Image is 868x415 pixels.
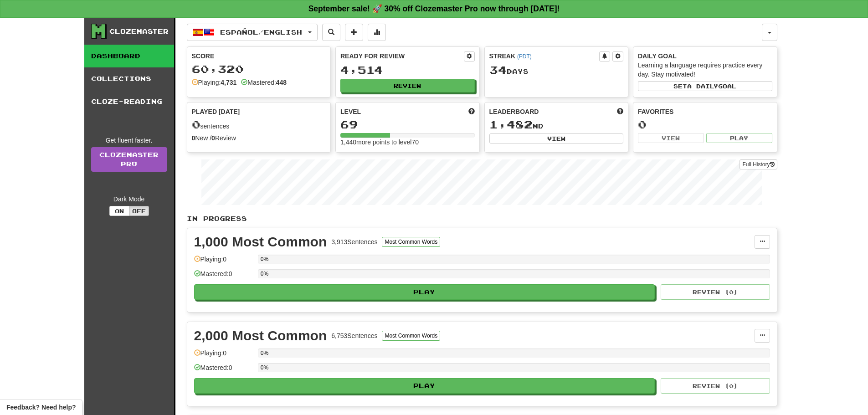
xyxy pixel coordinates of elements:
div: sentences [192,119,326,131]
button: Play [194,284,655,300]
a: ClozemasterPro [91,147,167,172]
div: Playing: [192,78,237,87]
div: Mastered: 0 [194,269,253,284]
a: Dashboard [84,45,174,67]
button: Most Common Words [382,331,440,341]
div: Daily Goal [638,51,772,61]
button: Review [340,79,475,92]
button: Add sentence to collection [345,24,363,41]
a: Collections [84,67,174,90]
div: Score [192,51,326,61]
strong: September sale! 🚀 30% off Clozemaster Pro now through [DATE]! [308,4,560,13]
button: Seta dailygoal [638,81,772,91]
span: a daily [687,83,718,89]
span: 34 [489,63,507,76]
div: Get fluent faster. [91,136,167,145]
span: 1,482 [489,118,533,131]
div: nd [489,119,624,131]
strong: 4,731 [221,79,236,86]
button: View [638,133,704,143]
span: This week in points, UTC [617,107,623,116]
button: Off [129,206,149,216]
div: 0 [638,119,772,130]
span: Español / English [220,28,302,36]
button: Full History [740,159,777,169]
div: Learning a language requires practice every day. Stay motivated! [638,61,772,79]
div: Day s [489,64,624,76]
button: Play [706,133,772,143]
button: Review (0) [661,284,770,300]
button: Play [194,378,655,394]
span: Leaderboard [489,107,539,116]
div: Mastered: 0 [194,363,253,378]
a: (PDT) [517,53,532,60]
a: Cloze-Reading [84,90,174,113]
button: Search sentences [322,24,340,41]
div: 2,000 Most Common [194,329,327,343]
span: 0 [192,118,200,131]
strong: 0 [211,134,215,142]
div: New / Review [192,133,326,143]
div: Ready for Review [340,51,464,61]
div: Favorites [638,107,772,116]
button: On [109,206,129,216]
div: 1,000 Most Common [194,235,327,249]
div: 6,753 Sentences [331,331,377,340]
div: Streak [489,51,600,61]
strong: 0 [192,134,195,142]
div: 1,440 more points to level 70 [340,138,475,147]
div: 4,514 [340,64,475,76]
div: Dark Mode [91,195,167,204]
button: More stats [368,24,386,41]
strong: 448 [276,79,287,86]
div: Mastered: [241,78,287,87]
div: Clozemaster [109,27,169,36]
button: Most Common Words [382,237,440,247]
div: 60,320 [192,63,326,75]
span: Score more points to level up [468,107,475,116]
div: 69 [340,119,475,130]
button: View [489,133,624,143]
div: 3,913 Sentences [331,237,377,246]
button: Español/English [187,24,318,41]
button: Review (0) [661,378,770,394]
span: Played [DATE] [192,107,240,116]
div: Playing: 0 [194,255,253,270]
div: Playing: 0 [194,348,253,364]
span: Level [340,107,361,116]
span: Open feedback widget [6,403,76,412]
p: In Progress [187,214,777,223]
